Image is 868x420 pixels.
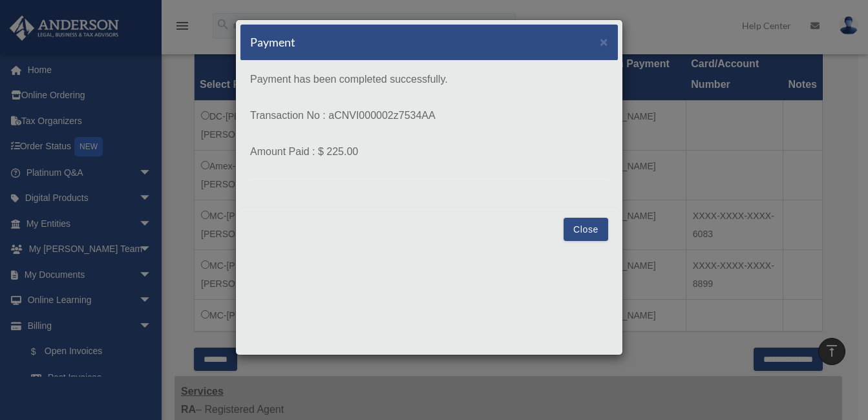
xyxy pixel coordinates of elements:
[564,218,608,241] button: Close
[600,35,608,48] button: Close
[250,107,608,125] p: Transaction No : aCNVI000002z7534AA
[250,34,295,50] h5: Payment
[600,34,608,49] span: ×
[250,143,608,161] p: Amount Paid : $ 225.00
[250,70,608,89] p: Payment has been completed successfully.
